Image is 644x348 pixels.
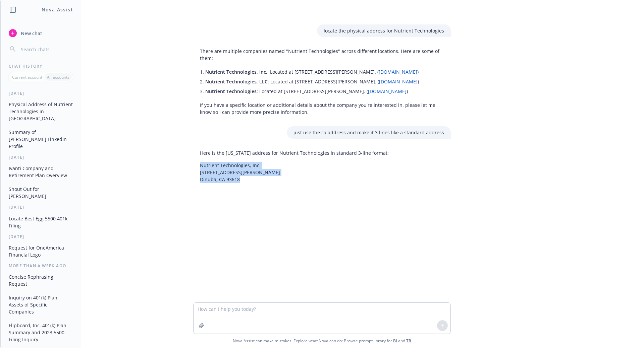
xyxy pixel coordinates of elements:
[47,74,69,80] p: All accounts
[200,149,389,156] p: Here is the [US_STATE] address for Nutrient Technologies in standard 3-line format:
[6,99,75,124] button: Physical Address of Nutrient Technologies in [GEOGRAPHIC_DATA]
[6,320,75,345] button: Flipboard, Inc. 401(k) Plan Summary and 2023 5500 Filing Inquiry
[205,88,257,94] span: Nutrient Technologies
[1,154,81,160] div: [DATE]
[3,334,641,348] span: Nova Assist can make mistakes. Explore what Nova can do: Browse prompt library for and
[1,234,81,239] div: [DATE]
[406,338,411,344] a: TR
[293,129,444,136] p: just use the ca address and make it 3 lines like a standard address
[205,69,267,75] span: Nutrient Technologies, Inc.
[393,338,397,344] a: BI
[1,90,81,96] div: [DATE]
[200,48,444,62] p: There are multiple companies named "Nutrient Technologies" across different locations. Here are s...
[324,27,444,34] p: locate the physical address for Nutrient Technologies
[1,63,81,69] div: Chat History
[6,242,75,260] button: Request for OneAmerica Financial Logo
[200,162,389,183] p: Nutrient Technologies, Inc. [STREET_ADDRESS][PERSON_NAME] Dinuba, CA 93618
[42,6,73,13] h1: Nova Assist
[6,271,75,289] button: Concise Rephrasing Request
[1,204,81,210] div: [DATE]
[6,163,75,181] button: Ivanti Company and Retirement Plan Overview
[200,101,444,116] p: If you have a specific location or additional details about the company you're interested in, ple...
[6,184,75,202] button: Shout Out for [PERSON_NAME]
[205,88,444,95] p: : Located at [STREET_ADDRESS][PERSON_NAME]. ( )
[205,68,444,75] p: : Located at [STREET_ADDRESS][PERSON_NAME]. ( )
[379,69,417,75] a: [DOMAIN_NAME]
[6,27,75,39] button: New chat
[19,30,42,37] span: New chat
[6,127,75,152] button: Summary of [PERSON_NAME] LinkedIn Profile
[12,74,42,80] p: Current account
[379,78,418,85] a: [DOMAIN_NAME]
[1,263,81,269] div: More than a week ago
[6,213,75,231] button: Locate Best Egg 5500 401k Filing
[205,78,444,85] p: : Located at [STREET_ADDRESS][PERSON_NAME]. ( )
[368,88,407,94] a: [DOMAIN_NAME]
[19,45,73,54] input: Search chats
[6,292,75,317] button: Inquiry on 401(k) Plan Assets of Specific Companies
[205,78,268,85] span: Nutrient Technologies, LLC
